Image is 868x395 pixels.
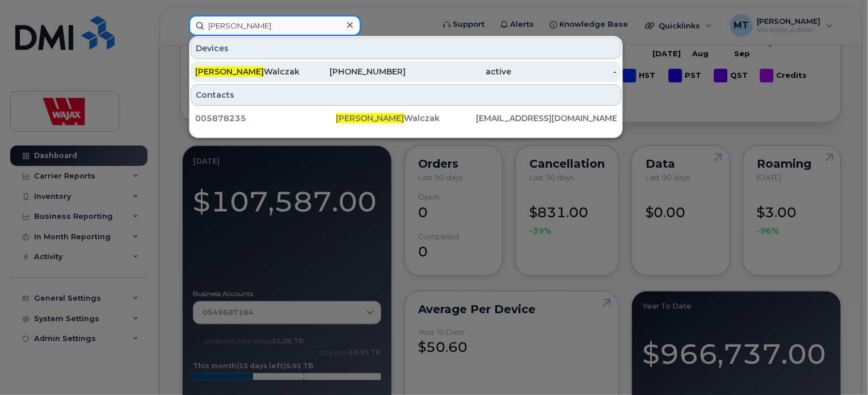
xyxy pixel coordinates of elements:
[336,113,477,124] div: Walczak
[476,113,617,124] div: [EMAIL_ADDRESS][DOMAIN_NAME]
[195,66,264,77] span: [PERSON_NAME]
[191,108,621,128] a: 005878235[PERSON_NAME]Walczak[EMAIL_ADDRESS][DOMAIN_NAME]
[191,61,621,82] a: [PERSON_NAME]Walczak[PHONE_NUMBER]active-
[191,38,621,59] div: Devices
[195,113,336,124] div: 005878235
[406,66,512,77] div: active
[511,66,617,77] div: -
[191,84,621,106] div: Contacts
[336,113,404,123] span: [PERSON_NAME]
[301,66,406,77] div: [PHONE_NUMBER]
[195,66,301,77] div: Walczak
[189,15,361,36] input: Find something...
